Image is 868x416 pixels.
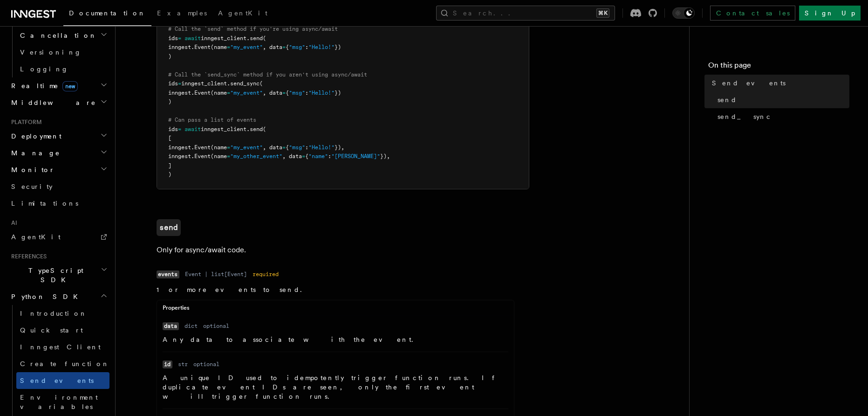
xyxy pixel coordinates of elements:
[227,44,230,50] span: =
[289,90,305,96] span: "msg"
[282,153,302,159] span: , data
[250,35,263,42] span: send
[246,126,250,132] span: .
[308,90,335,96] span: "Hello!"
[16,305,109,322] a: Introduction
[194,44,211,50] span: Event
[11,233,61,241] span: AgentKit
[212,3,273,25] a: AgentKit
[211,153,227,159] span: (name
[69,9,146,17] span: Documentation
[672,7,695,19] button: Toggle dark mode
[7,178,109,195] a: Security
[308,153,328,159] span: "name"
[16,31,97,40] span: Cancellation
[286,144,289,151] span: {
[263,35,266,42] span: (
[308,144,335,151] span: "Hello!"
[305,144,308,151] span: :
[185,322,198,330] dd: dict
[712,78,786,88] span: Send events
[227,90,230,96] span: =
[7,266,101,284] span: TypeScript SDK
[7,161,109,178] button: Monitor
[263,144,282,151] span: , data
[230,144,263,151] span: "my_event"
[16,372,109,389] a: Send events
[286,44,289,50] span: {
[7,118,42,126] span: Platform
[305,90,308,96] span: :
[230,80,260,87] span: send_sync
[157,9,207,17] span: Examples
[178,361,188,368] dd: str
[20,49,82,56] span: Versioning
[193,361,219,368] dd: optional
[708,60,849,75] h4: On this page
[194,144,211,151] span: Event
[181,80,227,87] span: inngest_client
[163,322,179,330] code: data
[157,304,514,316] div: Properties
[227,80,230,87] span: .
[7,262,109,288] button: TypeScript SDK
[289,144,305,151] span: "msg"
[11,200,78,207] span: Limitations
[157,243,529,257] p: Only for async/await code.
[168,80,178,87] span: ids
[7,195,109,212] a: Limitations
[194,153,211,159] span: Event
[7,98,96,107] span: Middleware
[246,35,250,42] span: .
[335,144,344,151] span: }),
[335,44,341,50] span: })
[16,389,109,415] a: Environment variables
[380,153,390,159] span: }),
[157,285,514,294] p: 1 or more events to send.
[7,229,109,245] a: AgentKit
[263,90,282,96] span: , data
[151,3,212,25] a: Examples
[163,361,172,368] code: id
[168,53,171,60] span: )
[20,377,94,384] span: Send events
[157,219,181,236] a: send
[20,343,101,351] span: Inngest Client
[201,126,246,132] span: inngest_client
[305,153,308,159] span: {
[168,117,256,123] span: # Can pass a list of events
[185,35,201,42] span: await
[62,81,78,91] span: new
[16,61,109,77] a: Logging
[16,27,109,44] button: Cancellation
[20,65,68,73] span: Logging
[230,153,282,159] span: "my_other_event"
[168,90,194,96] span: inngest.
[282,90,286,96] span: =
[331,153,380,159] span: "[PERSON_NAME]"
[227,144,230,151] span: =
[799,6,861,21] a: Sign Up
[168,98,171,105] span: )
[63,3,151,26] a: Documentation
[168,135,171,141] span: [
[263,44,282,50] span: , data
[178,126,181,132] span: =
[718,95,737,104] span: send
[7,165,55,174] span: Monitor
[211,144,227,151] span: (name
[250,126,263,132] span: send
[263,126,266,132] span: (
[7,132,62,141] span: Deployment
[168,71,367,78] span: # Call the `send_sync` method if you aren't using async/await
[7,253,47,260] span: References
[16,322,109,339] a: Quick start
[227,153,230,159] span: =
[178,80,181,87] span: =
[7,292,83,301] span: Python SDK
[11,183,53,190] span: Security
[201,35,246,42] span: inngest_client
[230,44,263,50] span: "my_event"
[20,326,83,334] span: Quick start
[178,35,181,42] span: =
